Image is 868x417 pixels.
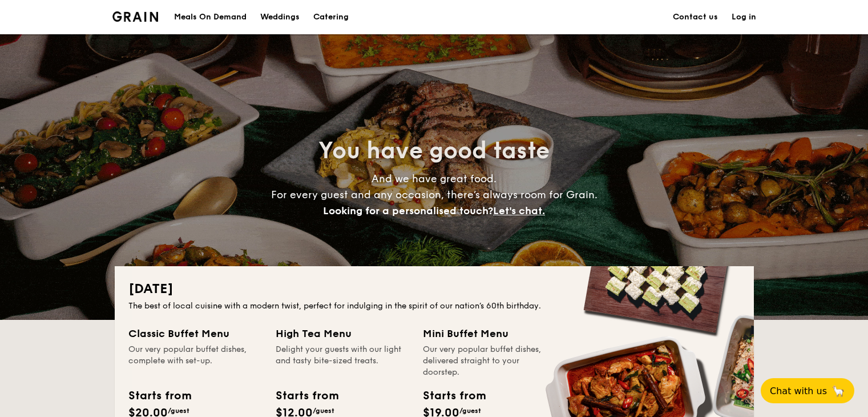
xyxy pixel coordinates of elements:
[770,386,827,396] span: Chat with us
[318,137,550,165] span: You have good taste
[423,387,485,404] div: Starts from
[276,326,409,342] div: High Tea Menu
[423,344,556,378] div: Our very popular buffet dishes, delivered straight to your doorstep.
[831,384,845,398] span: 🦙
[493,205,545,217] span: Let's chat.
[271,173,597,217] span: And we have great food. For every guest and any occasion, there’s always room for Grain.
[276,344,409,378] div: Delight your guests with our light and tasty bite-sized treats.
[168,407,189,415] span: /guest
[423,326,556,342] div: Mini Buffet Menu
[761,378,854,403] button: Chat with us🦙
[128,326,262,342] div: Classic Buffet Menu
[276,387,338,404] div: Starts from
[128,300,740,312] div: The best of local cuisine with a modern twist, perfect for indulging in the spirit of our nation’...
[313,407,334,415] span: /guest
[128,280,740,298] h2: [DATE]
[128,344,262,378] div: Our very popular buffet dishes, complete with set-up.
[323,205,493,217] span: Looking for a personalised touch?
[459,407,481,415] span: /guest
[128,387,191,404] div: Starts from
[112,11,159,22] a: Logotype
[112,11,159,22] img: Grain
